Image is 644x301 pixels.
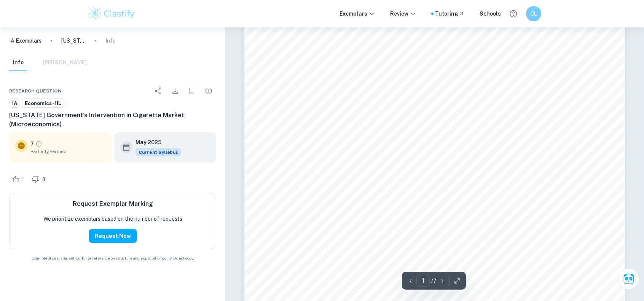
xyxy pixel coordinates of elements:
h6: CL [529,10,538,18]
button: CL [526,6,541,21]
img: Clastify logo [88,6,136,21]
span: 0 [38,176,49,183]
div: Download [167,83,183,99]
span: : Intervention [367,24,409,32]
a: Economics-HL [22,99,64,108]
p: We prioritize exemplars based on the number of requests [43,215,182,223]
span: Current Syllabus [135,148,181,156]
a: Grade partially verified [35,140,42,147]
span: Research question [9,88,62,94]
div: Bookmark [184,83,199,99]
a: IA [9,99,20,108]
span: Partially verified [30,148,105,155]
h6: Request Exemplar Marking [73,199,153,209]
h6: May 2025 [135,138,175,147]
button: Ask Clai [618,268,639,290]
div: Report issue [201,83,216,99]
p: [US_STATE] Government's Intervention in Cigarette Market (Microeconomics) [61,37,86,45]
span: IA [10,100,20,107]
a: Schools [480,10,501,18]
span: 1 [18,176,28,183]
p: 7 [30,140,34,148]
p: Review [390,10,416,18]
div: Share [151,83,166,99]
p: Info [105,37,116,45]
div: This exemplar is based on the current syllabus. Feel free to refer to it for inspiration/ideas wh... [135,148,181,156]
span: Example of past student work. For reference on structure and expectations only. Do not copy. [9,255,216,261]
button: Info [9,54,27,71]
p: / 7 [431,277,437,285]
div: Dislike [30,173,49,185]
div: Like [9,173,28,185]
a: Tutoring [435,10,464,18]
h6: [US_STATE] Government's Intervention in Cigarette Market (Microeconomics) [9,111,216,129]
span: Economics-HL [22,100,64,107]
button: Request Now [89,229,137,243]
span: Key concept being used [290,24,367,32]
a: IA Exemplars [9,37,41,45]
p: Exemplars [340,10,375,18]
button: Help and Feedback [507,7,520,20]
